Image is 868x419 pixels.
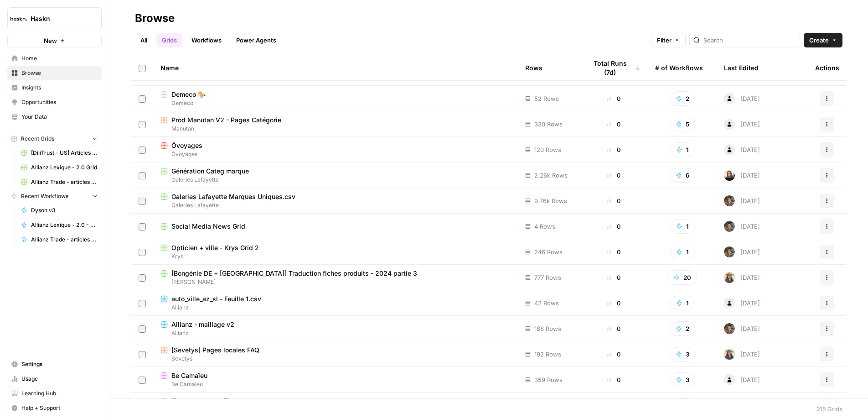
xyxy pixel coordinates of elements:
span: [DiliTrust - US] Articles de blog 700-1000 mots Grid [31,149,98,157]
div: [DATE] [724,349,760,360]
span: Usage [21,375,98,383]
div: [DATE] [724,170,760,181]
button: 5 [670,117,695,131]
img: qb0ypgzym8ajfvq1ke5e2cdn2jvt [724,323,735,334]
div: 0 [587,196,641,205]
span: Ôvoyages [171,141,202,150]
div: [DATE] [724,323,760,334]
span: [Bongénie DE + [GEOGRAPHIC_DATA]] Traduction fiches produits - 2024 partie 3 [171,269,417,278]
a: Prod Manutan V2 - Pages CatégorieManutan [160,115,511,133]
img: cszqzxuy4o7yhiz2ltnnlq4qlm48 [724,272,735,283]
a: Social Media News Grid [160,222,511,231]
div: [DATE] [724,221,760,232]
span: 4 Rows [534,222,555,231]
button: 6 [670,168,695,183]
span: Allianz Trade - articles de blog Grid [31,178,98,186]
span: Manutan [160,125,511,133]
span: Prod Manutan V2 - Pages Catégorie [171,115,281,125]
span: 330 Rows [534,120,563,129]
a: All [135,33,153,47]
div: Total Runs (7d) [587,55,641,80]
span: Allianz [160,329,511,337]
div: [DATE] [724,246,760,257]
span: Be Camaieu [160,380,511,388]
span: 359 Rows [534,375,563,384]
span: Sevetys [160,355,511,363]
div: 0 [587,120,641,129]
span: Haskn [31,14,86,23]
a: auto_ville_az_sl - Feuille 1.csvAllianz [160,294,511,312]
div: Rows [525,55,542,80]
span: 52 Rows [534,94,559,103]
a: Galeries Lafayette Marques Uniques.csvGaleries Lafayette [160,192,511,209]
button: 1 [670,296,695,310]
img: qb0ypgzym8ajfvq1ke5e2cdn2jvt [724,246,735,257]
span: Recent Grids [21,135,54,143]
div: [DATE] [724,374,760,385]
span: 9.76k Rows [534,196,567,205]
img: cszqzxuy4o7yhiz2ltnnlq4qlm48 [724,349,735,360]
span: Galeries Lafayette Marques Uniques.csv [171,192,295,201]
a: Be CamaïeuBe Camaieu [160,371,511,388]
span: 777 Rows [534,273,561,282]
a: Allianz Trade - articles de blog Grid [17,175,102,189]
span: Dyson v3 [31,206,98,215]
div: 0 [587,324,641,333]
a: Usage [7,372,102,386]
span: Galeries Lafayette [160,176,511,184]
a: Grids [156,33,182,47]
div: # of Workflows [655,55,703,80]
span: Allianz [160,304,511,312]
span: Learning Hub [21,389,98,398]
span: Your Data [21,113,98,121]
span: Ôvoyages [160,150,511,158]
a: ÔvoyagesÔvoyages [160,141,511,158]
span: Galeries Lafayette [160,201,511,209]
span: Allianz Trade - articles de blog [31,236,98,244]
span: 188 Rows [534,324,561,333]
a: Allianz Lexique - 2.0 Grid [17,160,102,175]
div: 0 [587,247,641,257]
span: New [44,36,57,45]
span: Social Media News Grid [171,222,245,231]
a: Workflows [186,33,227,47]
img: 4zh1e794pgdg50rkd3nny9tmb8o2 [724,170,735,181]
a: [Sevetys] Pages locales FAQSevetys [160,346,511,363]
span: Create [809,36,829,45]
a: Insights [7,80,102,95]
img: qb0ypgzym8ajfvq1ke5e2cdn2jvt [724,221,735,232]
div: 0 [587,222,641,231]
div: [DATE] [724,195,760,206]
span: Insights [21,84,98,92]
span: Be Camaïeu [171,371,207,380]
button: 1 [670,245,695,259]
button: Create [804,33,842,47]
a: Allianz - maillage v2Allianz [160,320,511,337]
div: Actions [815,55,839,80]
div: [DATE] [724,93,760,104]
button: New [7,34,102,47]
img: Haskn Logo [10,10,27,27]
button: 20 [667,270,697,285]
span: Allianz Lexique - 2.0 Grid [31,163,98,172]
div: 0 [587,145,641,154]
span: Home [21,54,98,63]
a: Génération Categ marqueGaleries Lafayette [160,167,511,184]
span: Demeco 🐎 [171,90,206,99]
div: Browse [135,11,175,26]
button: 1 [670,142,695,157]
span: 192 Rows [534,350,561,359]
a: Home [7,51,102,66]
a: [Bongénie DE + [GEOGRAPHIC_DATA]] Traduction fiches produits - 2024 partie 3[PERSON_NAME] [160,269,511,286]
a: [DiliTrust - US] Articles de blog 700-1000 mots Grid [17,146,102,160]
a: Browse [7,66,102,80]
button: Recent Grids [7,132,102,146]
input: Search [703,36,796,45]
button: Recent Workflows [7,189,102,203]
div: Last Edited [724,55,759,80]
div: Name [160,55,511,80]
button: 3 [670,347,695,361]
span: Opportunities [21,98,98,106]
div: [DATE] [724,119,760,130]
a: Allianz Trade - articles de blog [17,232,102,247]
